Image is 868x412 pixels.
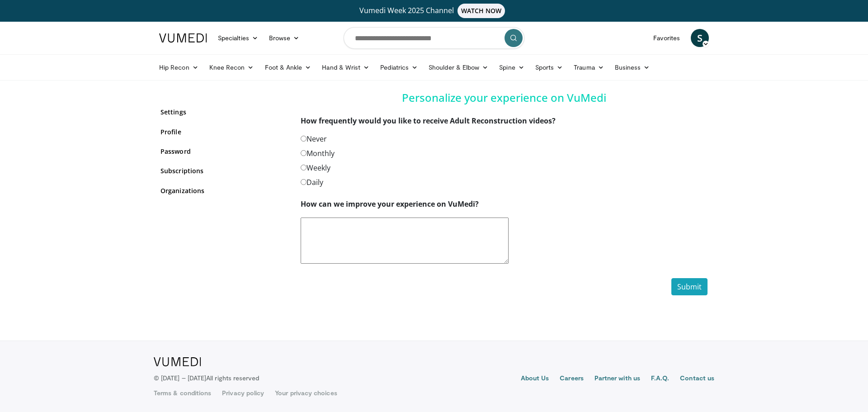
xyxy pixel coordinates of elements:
label: How can we improve your experience on VuMedi? [301,199,479,209]
a: Knee Recon [204,58,259,76]
span: All rights reserved [206,374,259,382]
a: S [691,29,709,47]
a: Specialties [212,29,264,47]
label: Daily [301,177,323,188]
a: F.A.Q. [651,374,669,384]
input: Weekly [301,165,307,170]
input: Daily [301,179,307,185]
a: Trauma [568,58,609,76]
a: Browse [264,29,305,47]
a: Contact us [680,374,714,384]
label: Never [301,133,327,144]
a: Settings [160,107,287,117]
a: Partner with us [594,374,640,384]
input: Search topics, interventions [344,27,524,49]
a: Hip Recon [154,58,204,76]
a: Spine [494,58,529,76]
a: Your privacy choices [275,388,337,398]
a: Favorites [648,29,685,47]
input: Never [301,136,307,142]
a: Profile [160,127,287,137]
a: Subscriptions [160,166,287,175]
a: Foot & Ankle [259,58,317,76]
button: Submit [671,278,708,295]
input: Monthly [301,150,307,156]
label: Weekly [301,162,330,173]
a: Organizations [160,186,287,195]
a: Shoulder & Elbow [423,58,494,76]
img: VuMedi Logo [159,33,207,43]
h4: Personalize your experience on VuMedi [301,91,708,104]
a: Privacy policy [222,388,264,398]
a: Careers [560,374,584,384]
a: Password [160,147,287,156]
a: Terms & conditions [154,388,211,398]
a: Sports [530,58,569,76]
strong: How frequently would you like to receive Adult Reconstruction videos? [301,116,556,126]
a: Business [609,58,656,76]
label: Monthly [301,148,335,159]
a: About Us [521,374,549,384]
span: WATCH NOW [458,4,505,18]
a: Vumedi Week 2025 ChannelWATCH NOW [160,4,708,18]
img: VuMedi Logo [154,357,201,366]
a: Hand & Wrist [316,58,375,76]
a: Pediatrics [375,58,423,76]
p: © [DATE] – [DATE] [154,374,259,383]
